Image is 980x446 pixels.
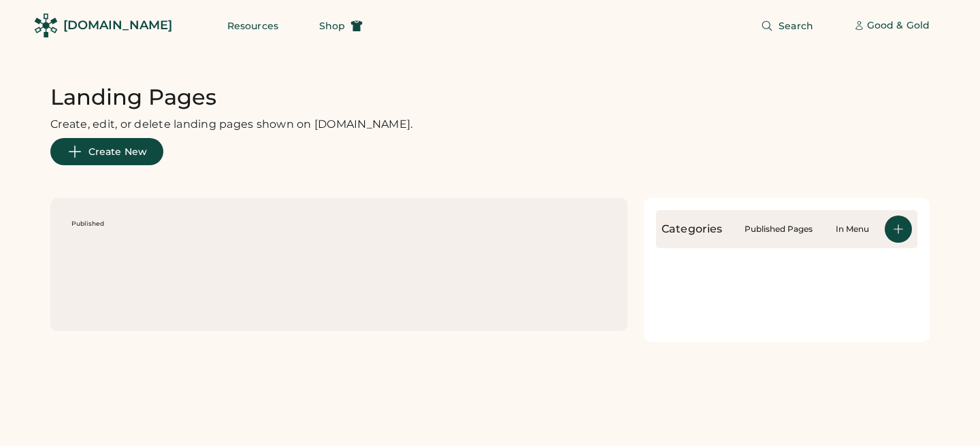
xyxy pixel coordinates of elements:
div: Published Pages [738,224,819,235]
div: Create, edit, or delete landing pages shown on [DOMAIN_NAME]. [50,116,412,133]
button: Create New [50,138,163,165]
img: Rendered Logo - Screens [34,14,58,37]
div: Published [71,220,105,228]
h1: Landing Pages [50,84,216,111]
div: [DOMAIN_NAME] [63,17,172,34]
div: Categories [661,221,732,237]
div: Good & Gold [867,19,930,33]
span: Shop [319,21,345,31]
button: Shop [303,12,379,39]
span: Create New [88,147,147,156]
button: Resources [211,12,295,39]
button: Search [745,12,830,39]
div: In Menu [825,224,879,235]
span: Search [779,21,813,31]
